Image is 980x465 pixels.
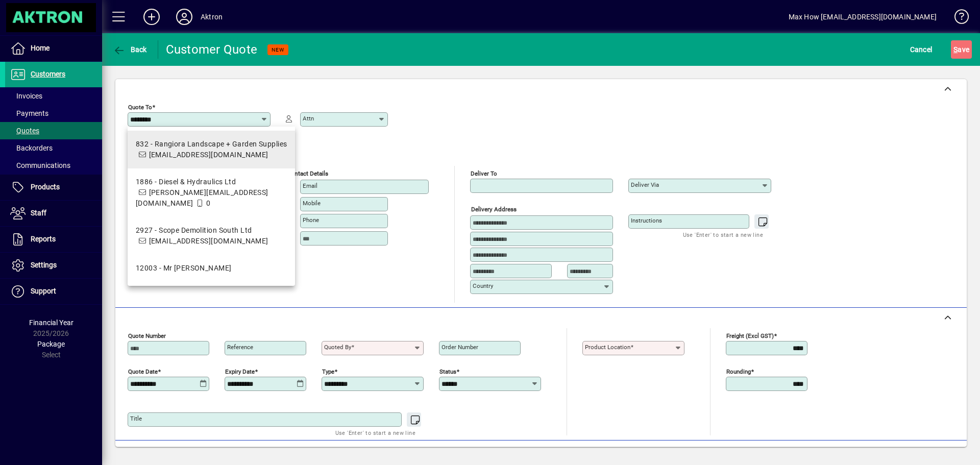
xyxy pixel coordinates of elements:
[206,199,210,207] span: 0
[201,9,223,25] div: Aktron
[130,415,142,422] mat-label: Title
[102,40,158,59] app-page-header-button: Back
[128,104,152,111] mat-label: Quote To
[322,368,334,375] mat-label: Type
[5,157,102,174] a: Communications
[136,188,268,207] span: [PERSON_NAME][EMAIL_ADDRESS][DOMAIN_NAME]
[5,105,102,122] a: Payments
[29,319,73,327] span: Financial Year
[789,9,937,25] div: Max How [EMAIL_ADDRESS][DOMAIN_NAME]
[128,332,166,339] mat-label: Quote number
[5,227,102,252] a: Reports
[5,122,102,139] a: Quotes
[10,144,53,152] span: Backorders
[683,229,763,240] mat-hint: Use 'Enter' to start a new line
[953,45,958,54] span: S
[31,44,50,52] span: Home
[5,279,102,304] a: Support
[897,446,939,462] span: Product
[303,115,314,122] mat-label: Attn
[726,332,774,339] mat-label: Freight (excl GST)
[908,40,935,59] button: Cancel
[303,182,317,189] mat-label: Email
[5,253,102,278] a: Settings
[31,261,57,269] span: Settings
[439,368,456,375] mat-label: Status
[166,41,258,58] div: Customer Quote
[892,445,944,463] button: Product
[10,127,39,135] span: Quotes
[303,216,319,224] mat-label: Phone
[471,170,497,177] mat-label: Deliver To
[953,41,969,58] span: ave
[726,368,751,375] mat-label: Rounding
[110,40,150,59] button: Back
[951,40,972,59] button: Save
[128,368,158,375] mat-label: Quote date
[31,235,56,243] span: Reports
[128,255,295,282] mat-option: 12003 - Mr John Gardner
[5,87,102,105] a: Invoices
[303,200,321,207] mat-label: Mobile
[37,340,65,348] span: Package
[31,209,46,217] span: Staff
[10,161,70,169] span: Communications
[5,201,102,226] a: Staff
[225,368,255,375] mat-label: Expiry date
[947,2,967,35] a: Knowledge Base
[910,41,933,58] span: Cancel
[5,36,102,61] a: Home
[631,181,659,188] mat-label: Deliver via
[136,263,232,274] div: 12003 - Mr [PERSON_NAME]
[136,177,287,187] div: 1886 - Diesel & Hydraulics Ltd
[128,168,295,217] mat-option: 1886 - Diesel & Hydraulics Ltd
[149,237,268,245] span: [EMAIL_ADDRESS][DOMAIN_NAME]
[113,45,147,54] span: Back
[149,151,268,159] span: [EMAIL_ADDRESS][DOMAIN_NAME]
[31,70,65,78] span: Customers
[136,225,268,236] div: 2927 - Scope Demolition South Ltd
[128,131,295,168] mat-option: 832 - Rangiora Landscape + Garden Supplies
[135,8,168,26] button: Add
[324,344,351,351] mat-label: Quoted by
[585,344,630,351] mat-label: Product location
[5,175,102,200] a: Products
[227,344,253,351] mat-label: Reference
[168,8,201,26] button: Profile
[442,344,478,351] mat-label: Order number
[128,217,295,255] mat-option: 2927 - Scope Demolition South Ltd
[31,183,60,191] span: Products
[136,139,287,150] div: 832 - Rangiora Landscape + Garden Supplies
[10,109,48,117] span: Payments
[272,46,284,53] span: NEW
[31,287,56,295] span: Support
[631,217,662,224] mat-label: Instructions
[10,92,42,100] span: Invoices
[473,282,493,289] mat-label: Country
[5,139,102,157] a: Backorders
[335,427,415,438] mat-hint: Use 'Enter' to start a new line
